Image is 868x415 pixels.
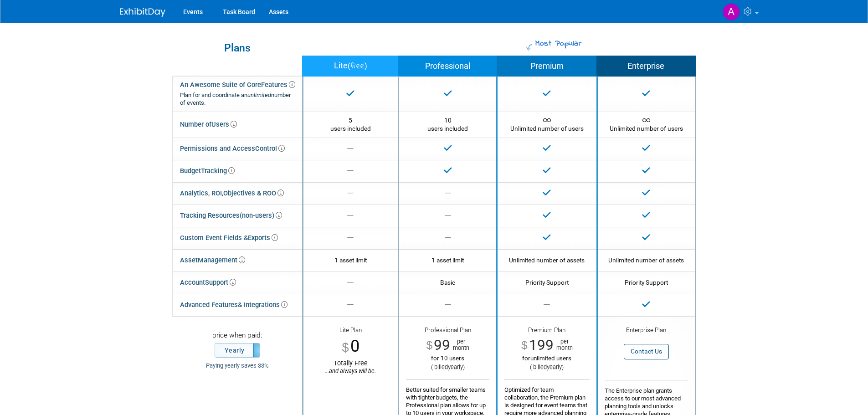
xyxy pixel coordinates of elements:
[201,167,235,175] span: Tracking
[497,56,597,77] th: Premium
[180,209,282,222] div: Tracking Resources
[510,117,584,132] span: Unlimited number of users
[180,254,245,267] div: Asset
[350,336,360,356] span: 0
[180,189,223,197] span: Analytics, ROI,
[255,144,285,153] span: Control
[180,276,236,289] div: Account
[406,256,489,264] div: 1 asset limit
[534,38,581,50] span: Most Popular
[448,364,463,370] span: yearly
[238,301,288,309] span: & Integrations
[248,234,278,242] span: Exports
[554,338,573,351] span: per month
[180,362,295,370] div: Paying yearly saves 33%
[406,278,489,287] div: Basic
[406,326,489,337] div: Professional Plan
[215,343,260,357] label: Yearly
[605,326,688,335] div: Enterprise Plan
[522,355,530,362] span: for
[504,256,590,264] div: Unlimited number of assets
[303,56,399,77] th: Lite
[342,341,349,354] span: $
[605,256,688,264] div: Unlimited number of assets
[180,298,288,312] div: Advanced Features
[310,326,391,335] div: Lite Plan
[399,56,497,77] th: Professional
[450,338,469,351] span: per month
[211,120,237,128] span: Users
[605,278,688,287] div: Priority Support
[120,8,165,17] img: ExhibitDay
[310,116,391,133] div: 5 users included
[547,364,562,370] span: yearly
[180,81,295,107] div: An Awesome Suite of Core
[406,354,489,362] div: for 10 users
[180,92,295,107] div: Plan for and coordinate an number of events.
[261,81,295,89] span: Features
[723,3,740,20] img: Adnelys Hernandez
[240,211,282,220] span: (non-users)
[350,60,365,72] span: free
[610,117,683,132] span: Unlimited number of users
[529,337,554,354] span: 199
[205,278,236,287] span: Support
[247,92,271,98] i: unlimited
[180,231,278,245] div: Custom Event Fields &
[597,56,695,77] th: Enterprise
[365,61,367,70] span: )
[504,278,590,287] div: Priority Support
[504,326,590,337] div: Premium Plan
[504,354,590,362] div: unlimited users
[504,364,590,371] div: ( billed )
[406,364,489,371] div: ( billed )
[348,61,350,70] span: (
[426,340,432,351] span: $
[526,44,533,51] img: Most Popular
[310,256,391,264] div: 1 asset limit
[180,331,295,343] div: price when paid:
[624,344,669,359] button: Contact Us
[198,256,245,264] span: Management
[521,340,528,351] span: $
[177,43,298,53] div: Plans
[180,118,237,131] div: Number of
[180,142,285,155] div: Permissions and Access
[406,116,489,133] div: 10 users included
[180,164,235,178] div: Budget
[310,368,391,375] div: ...and always will be.
[180,187,284,200] div: Objectives & ROO
[434,337,450,354] span: 99
[310,359,391,375] div: Totally Free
